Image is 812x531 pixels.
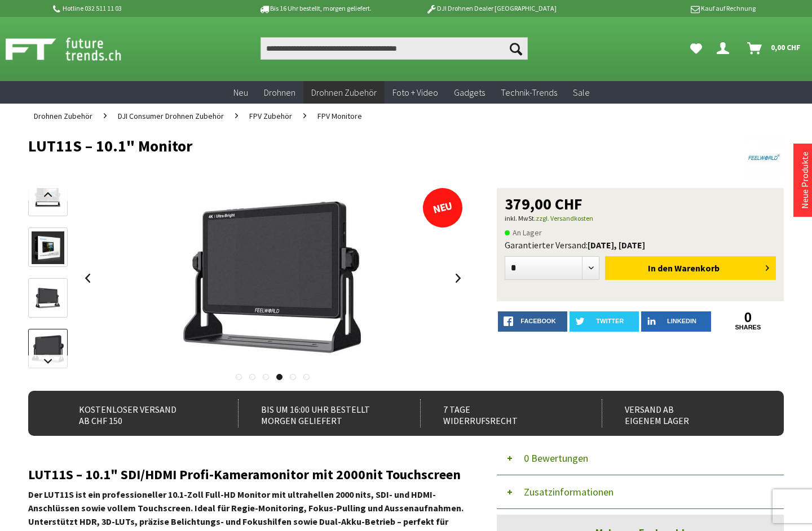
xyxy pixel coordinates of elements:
span: Technik-Trends [501,87,557,98]
p: inkl. MwSt. [505,212,776,225]
div: Bis um 16:00 Uhr bestellt Morgen geliefert [238,399,398,427]
div: 7 Tage Widerrufsrecht [420,399,580,427]
span: An Lager [505,226,542,239]
img: Feelworld [744,137,784,177]
span: Warenkorb [674,262,720,274]
button: Suchen [504,37,528,60]
p: Bis 16 Uhr bestellt, morgen geliefert. [227,2,403,15]
a: FPV Zubehör [244,104,298,128]
a: Gadgets [446,81,493,104]
a: Neue Produkte [799,151,810,209]
a: Drohnen Zubehör [28,104,98,128]
div: Kostenloser Versand ab CHF 150 [56,399,217,427]
a: Technik-Trends [493,81,565,104]
span: Gadgets [454,87,485,98]
span: FPV Zubehör [249,111,292,121]
a: Foto + Video [385,81,446,104]
div: Versand ab eigenem Lager [602,399,762,427]
span: 0,00 CHF [771,38,801,56]
a: Meine Favoriten [685,37,708,60]
a: facebook [498,311,567,332]
button: In den Warenkorb [605,256,776,280]
span: LinkedIn [667,318,696,324]
span: 379,00 CHF [505,196,582,212]
a: shares [713,324,783,331]
a: DJI Consumer Drohnen Zubehör [112,104,230,128]
h2: LUT11S – 10.1" SDI/HDMI Profi-Kameramonitor mit 2000nit Touchscreen [28,467,466,482]
p: Kauf auf Rechnung [579,2,755,15]
span: DJI Consumer Drohnen Zubehör [118,111,224,121]
a: Warenkorb [743,37,806,60]
b: [DATE], [DATE] [588,239,645,251]
span: Drohnen Zubehör [34,111,92,121]
input: Produkt, Marke, Kategorie, EAN, Artikelnummer… [261,37,528,60]
a: zzgl. Versandkosten [536,214,593,222]
a: Sale [565,81,598,104]
a: Neu [226,81,256,104]
span: In den [648,262,673,274]
span: Drohnen [264,87,295,98]
span: FPV Monitore [317,111,362,121]
p: Hotline 032 511 11 03 [51,2,227,15]
span: Neu [233,87,248,98]
a: FPV Monitore [312,104,368,128]
a: Drohnen Zubehör [303,81,385,104]
h1: LUT11S – 10.1" Monitor [28,137,633,154]
a: LinkedIn [641,311,710,332]
a: twitter [570,311,639,332]
span: Drohnen Zubehör [311,87,377,98]
a: Drohnen [256,81,303,104]
button: 0 Bewertungen [497,441,784,475]
span: Foto + Video [392,87,438,98]
img: Shop Futuretrends - zur Startseite wechseln [6,35,146,63]
span: facebook [520,318,555,324]
span: Sale [573,87,590,98]
span: twitter [596,318,624,324]
a: 0 [713,311,783,324]
p: DJI Drohnen Dealer [GEOGRAPHIC_DATA] [403,2,579,15]
div: Garantierter Versand: [505,239,776,251]
button: Zusatzinformationen [497,475,784,509]
a: Dein Konto [712,37,738,60]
